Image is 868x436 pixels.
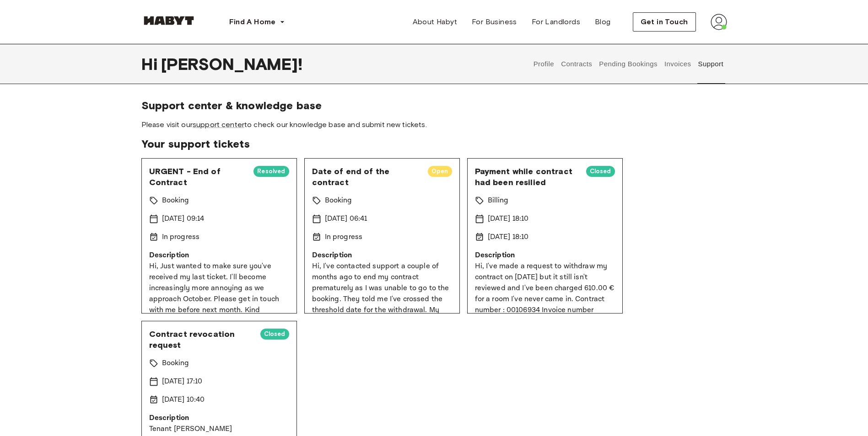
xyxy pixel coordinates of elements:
span: Support center & knowledge base [141,99,727,112]
p: Booking [162,358,189,369]
p: [DATE] 17:10 [162,376,203,387]
span: Date of end of the contract [312,166,421,188]
p: Description [149,413,289,424]
span: Blog [595,16,611,27]
button: Support [697,44,725,84]
p: [DATE] 10:40 [162,394,205,405]
span: Get in Touch [641,16,688,27]
span: For Business [472,16,517,27]
p: Hi, I've made a request to withdraw my contract on [DATE] but it still isn't reviewed and I've be... [475,261,615,327]
p: [DATE] 18:10 [488,232,529,243]
span: Your support tickets [141,137,727,151]
button: Pending Bookings [598,44,659,84]
span: Payment while contract had been resilied [475,166,579,188]
p: [DATE] 18:10 [488,213,529,224]
a: For Landlords [524,13,588,31]
span: Find A Home [229,16,276,27]
span: About Habyt [413,16,457,27]
div: user profile tabs [530,44,727,84]
p: In progress [162,232,200,243]
a: About Habyt [405,13,464,31]
img: Habyt [141,16,196,25]
button: Get in Touch [633,12,696,32]
p: Booking [325,195,352,206]
p: Hi, Just wanted to make sure you've received my last ticket. I'll become increasingly more annoyi... [149,261,289,327]
a: support center [193,120,244,129]
span: Closed [586,167,615,176]
span: URGENT - End of Contract [149,166,247,188]
button: Profile [532,44,555,84]
span: Hi [141,54,161,74]
p: [DATE] 09:14 [162,213,205,224]
button: Find A Home [222,13,292,31]
span: Closed [260,330,289,339]
a: Blog [588,13,618,31]
p: Billing [488,195,509,206]
span: Resolved [253,167,289,176]
p: Booking [162,195,189,206]
p: Description [312,250,452,261]
span: [PERSON_NAME] ! [161,54,302,74]
span: Open [428,167,452,176]
button: Contracts [560,44,593,84]
span: Contract revocation request [149,329,253,351]
p: Hi, I've contacted support a couple of months ago to end my contract prematurely as I was unable ... [312,261,452,382]
p: [DATE] 06:41 [325,213,367,224]
button: Invoices [663,44,692,84]
a: For Business [464,13,524,31]
img: avatar [711,14,727,30]
p: In progress [325,232,363,243]
p: Description [149,250,289,261]
span: Please visit our to check our knowledge base and submit new tickets. [141,120,727,130]
span: For Landlords [532,16,580,27]
p: Description [475,250,615,261]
